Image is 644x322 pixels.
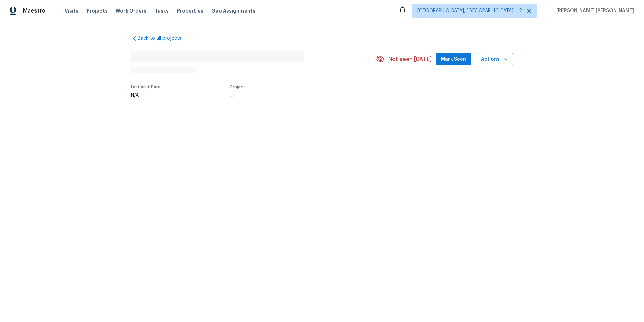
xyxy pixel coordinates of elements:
button: Mark Seen [436,53,471,66]
div: N/A [131,93,161,98]
span: Actions [481,55,508,64]
span: Geo Assignments [211,7,255,14]
span: Visits [65,7,78,14]
span: Not seen [DATE] [388,56,432,63]
a: Back to all projects [131,35,196,42]
span: Project [230,85,245,89]
span: Projects [87,7,108,14]
span: Last Visit Date [131,85,161,89]
div: ... [230,93,360,98]
span: Maestro [23,7,45,14]
span: Properties [177,7,203,14]
span: Mark Seen [441,55,466,64]
span: [GEOGRAPHIC_DATA], [GEOGRAPHIC_DATA] + 2 [417,7,522,14]
button: Actions [476,53,513,66]
span: Tasks [155,8,169,13]
span: [PERSON_NAME] [PERSON_NAME] [554,7,634,14]
span: Work Orders [116,7,146,14]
